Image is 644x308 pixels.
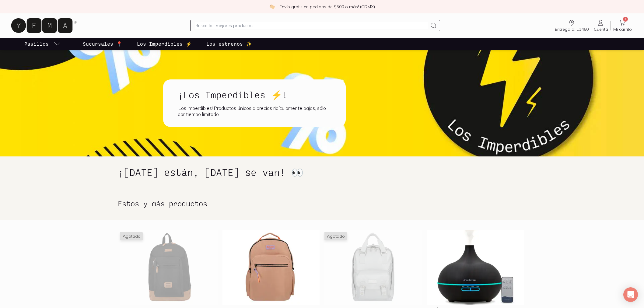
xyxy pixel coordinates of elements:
p: Los estrenos ✨ [206,40,252,47]
div: ¡Los imperdibles! Productos únicos a precios ridículamente bajos, sólo por tiempo limitado. [178,105,331,117]
a: Cuenta [591,19,611,32]
img: Difusor de Aceites Esenciales y Humidificador [427,230,524,305]
img: Mochila Plateada New Briz 4XT [324,230,422,305]
a: Sucursales 📍 [82,38,124,50]
span: Mi carrito [613,26,632,32]
a: pasillo-todos-link [23,38,62,50]
h2: Estos y más productos [118,200,526,208]
p: ¡Envío gratis en pedidos de $500 o más! (CDMX) [278,4,375,10]
a: Entrega a: 11460 [552,19,591,32]
a: Los estrenos ✨ [205,38,253,50]
input: Busca los mejores productos [195,22,428,29]
h1: ¡[DATE] están, [DATE] se van! 👀 [118,166,526,178]
a: Los Imperdibles ⚡️ [136,38,193,50]
span: Agotado [324,232,347,240]
img: check [269,4,275,9]
p: Pasillos [24,40,49,47]
span: Agotado [120,232,143,240]
span: 1 [623,17,628,22]
span: Cuenta [594,26,608,32]
p: Los Imperdibles ⚡️ [137,40,192,47]
img: Mochila Rosa Mariland 4XT [222,230,320,305]
span: Entrega a: 11460 [555,26,589,32]
img: Mochila Negra Force 4XT [120,230,218,305]
div: Open Intercom Messenger [623,287,638,302]
a: ¡Los Imperdibles ⚡!¡Los imperdibles! Productos únicos a precios ridículamente bajos, sólo por tie... [163,79,365,127]
a: 1Mi carrito [611,19,634,32]
h1: ¡Los Imperdibles ⚡! [178,89,331,100]
p: Sucursales 📍 [83,40,122,47]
